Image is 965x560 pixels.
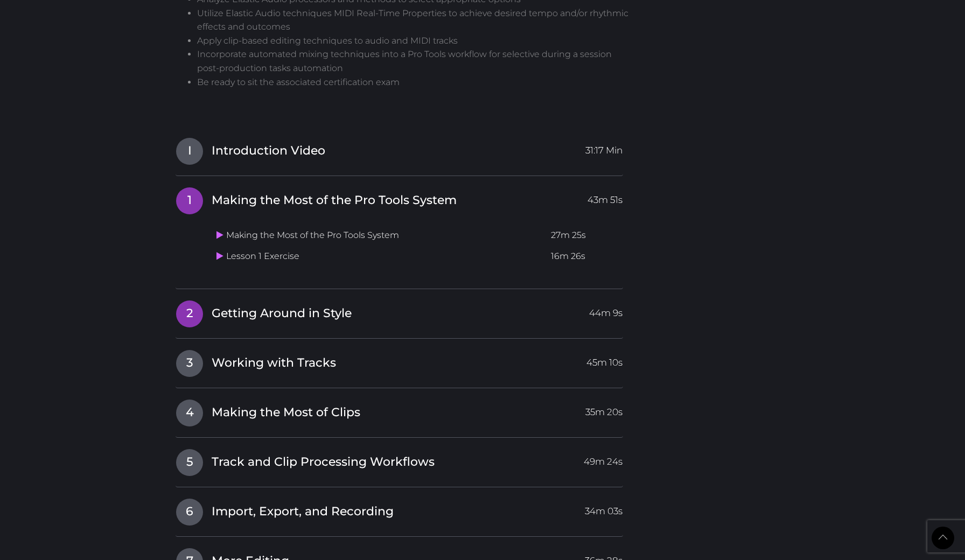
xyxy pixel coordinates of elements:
[586,350,623,369] span: 45m 10s
[176,138,203,165] span: I
[176,300,203,327] span: 2
[197,75,632,89] li: Be ready to sit the associated certification exam
[197,34,632,48] li: Apply clip-based editing techniques to audio and MIDI tracks
[176,137,623,160] a: IIntroduction Video31:17 Min
[176,399,623,422] a: 4Making the Most of Clips35m 20s
[176,350,203,377] span: 3
[212,404,360,421] span: Making the Most of Clips
[584,449,623,468] span: 49m 24s
[212,305,352,322] span: Getting Around in Style
[212,454,435,471] span: Track and Clip Processing Workflows
[176,400,203,426] span: 4
[585,138,623,157] span: 31:17 Min
[176,300,623,323] a: 2Getting Around in Style44m 9s
[176,499,203,526] span: 6
[547,225,623,246] td: 27m 25s
[547,246,623,267] td: 16m 26s
[176,187,623,209] a: 1Making the Most of the Pro Tools System43m 51s
[932,527,954,549] a: Back to Top
[212,192,457,209] span: Making the Most of the Pro Tools System
[176,498,623,521] a: 6Import, Export, and Recording34m 03s
[176,187,203,214] span: 1
[585,400,623,419] span: 35m 20s
[212,225,547,246] td: Making the Most of the Pro Tools System
[585,499,623,518] span: 34m 03s
[212,143,325,159] span: Introduction Video
[589,300,623,320] span: 44m 9s
[588,187,623,207] span: 43m 51s
[212,503,394,520] span: Import, Export, and Recording
[176,449,623,471] a: 5Track and Clip Processing Workflows49m 24s
[197,6,632,34] li: Utilize Elastic Audio techniques MIDI Real-Time Properties to achieve desired tempo and/or rhythm...
[176,349,623,372] a: 3Working with Tracks45m 10s
[176,449,203,476] span: 5
[212,246,547,267] td: Lesson 1 Exercise
[212,355,336,372] span: Working with Tracks
[197,47,632,75] li: Incorporate automated mixing techniques into a Pro Tools workflow for selective during a session ...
